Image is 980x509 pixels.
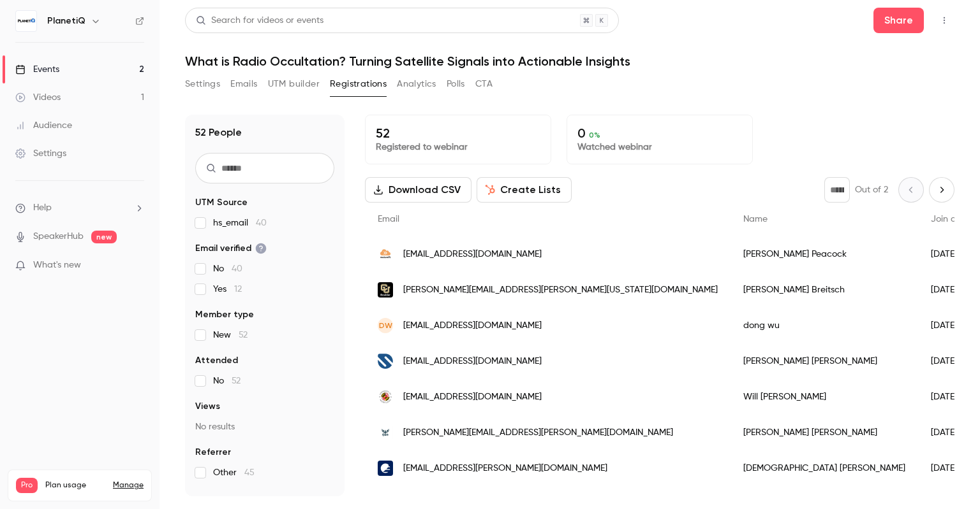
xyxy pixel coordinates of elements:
[577,125,742,141] p: 0
[378,461,393,476] img: eumetsat.int
[15,201,144,215] li: help-dropdown-opener
[33,201,52,215] span: Help
[403,426,673,440] span: [PERSON_NAME][EMAIL_ADDRESS][PERSON_NAME][DOMAIN_NAME]
[447,74,465,94] button: Polls
[113,480,144,491] a: Manage
[403,391,542,404] span: [EMAIL_ADDRESS][DOMAIN_NAME]
[403,355,542,368] span: [EMAIL_ADDRESS][DOMAIN_NAME]
[403,319,542,333] span: [EMAIL_ADDRESS][DOMAIN_NAME]
[378,354,393,369] img: salientpredictions.com
[232,376,241,385] span: 52
[589,131,600,140] span: 0 %
[731,343,918,379] div: [PERSON_NAME] [PERSON_NAME]
[195,196,248,209] span: UTM Source
[15,91,61,104] div: Videos
[477,177,572,203] button: Create Lists
[15,119,72,132] div: Audience
[731,379,918,415] div: Will [PERSON_NAME]
[731,236,918,272] div: [PERSON_NAME] Peacock
[195,125,242,140] h1: 52 People
[256,219,267,227] span: 40
[16,11,36,31] img: PlanetiQ
[873,8,924,33] button: Share
[213,262,242,275] span: No
[185,54,954,69] h1: What is Radio Occultation? Turning Satellite Signals into Actionable Insights
[195,308,254,321] span: Member type
[232,264,242,273] span: 40
[397,74,436,94] button: Analytics
[731,415,918,450] div: [PERSON_NAME] [PERSON_NAME]
[213,217,267,229] span: hs_email
[33,230,84,243] a: SpeakerHub
[195,400,220,413] span: Views
[244,468,255,477] span: 45
[195,420,334,433] p: No results
[577,141,742,154] p: Watched webinar
[15,63,59,76] div: Events
[743,215,768,224] span: Name
[268,74,320,94] button: UTM builder
[403,283,718,297] span: [PERSON_NAME][EMAIL_ADDRESS][PERSON_NAME][US_STATE][DOMAIN_NAME]
[330,74,387,94] button: Registrations
[239,331,248,340] span: 52
[15,147,66,160] div: Settings
[91,231,117,243] span: new
[213,466,255,479] span: Other
[45,480,105,491] span: Plan usage
[230,74,257,94] button: Emails
[378,247,393,262] img: metswift.com
[403,462,607,475] span: [EMAIL_ADDRESS][PERSON_NAME][DOMAIN_NAME]
[365,177,471,203] button: Download CSV
[47,15,85,27] h6: PlanetiQ
[403,248,542,261] span: [EMAIL_ADDRESS][DOMAIN_NAME]
[195,354,238,367] span: Attended
[195,196,334,479] section: facet-groups
[475,74,493,94] button: CTA
[731,272,918,308] div: [PERSON_NAME] Breitsch
[195,242,267,255] span: Email verified
[376,141,540,154] p: Registered to webinar
[213,329,248,341] span: New
[855,183,888,196] p: Out of 2
[731,308,918,343] div: dong wu
[379,320,392,331] span: dw
[234,285,242,294] span: 12
[213,375,241,387] span: No
[195,446,231,459] span: Referrer
[378,282,393,298] img: colorado.edu
[185,74,220,94] button: Settings
[213,283,242,296] span: Yes
[378,215,399,224] span: Email
[931,215,970,224] span: Join date
[378,425,393,440] img: us.navy.mil
[378,389,393,405] img: umd.edu
[376,125,540,141] p: 52
[731,450,918,486] div: [DEMOGRAPHIC_DATA] [PERSON_NAME]
[929,177,954,203] button: Next page
[33,259,81,272] span: What's new
[196,14,323,27] div: Search for videos or events
[16,478,38,493] span: Pro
